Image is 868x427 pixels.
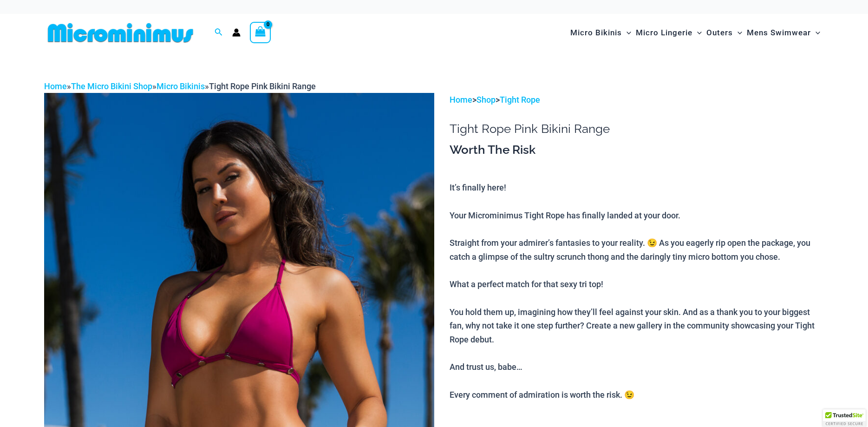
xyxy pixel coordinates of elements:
[450,93,824,107] p: > >
[744,19,822,47] a: Mens SwimwearMenu ToggleMenu Toggle
[636,21,692,45] span: Micro Lingerie
[71,81,152,91] a: The Micro Bikini Shop
[747,21,811,45] span: Mens Swimwear
[476,95,496,105] a: Shop
[44,81,316,91] span: » » »
[500,95,540,105] a: Tight Rope
[823,409,866,427] div: TrustedSite Certified
[450,95,472,105] a: Home
[450,142,824,158] h3: Worth The Risk
[209,81,316,91] span: Tight Rope Pink Bikini Range
[706,21,733,45] span: Outers
[733,21,742,45] span: Menu Toggle
[692,21,702,45] span: Menu Toggle
[44,22,197,43] img: MM SHOP LOGO FLAT
[232,28,241,37] a: Account icon link
[633,19,704,47] a: Micro LingerieMenu ToggleMenu Toggle
[704,19,744,47] a: OutersMenu ToggleMenu Toggle
[157,81,205,91] a: Micro Bikinis
[811,21,820,45] span: Menu Toggle
[44,81,67,91] a: Home
[570,21,622,45] span: Micro Bikinis
[215,27,223,39] a: Search icon link
[450,181,824,401] p: It’s finally here! Your Microminimus Tight Rope has finally landed at your door. Straight from yo...
[450,122,824,136] h1: Tight Rope Pink Bikini Range
[568,19,633,47] a: Micro BikinisMenu ToggleMenu Toggle
[250,22,271,43] a: View Shopping Cart, empty
[567,17,824,48] nav: Site Navigation
[622,21,631,45] span: Menu Toggle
